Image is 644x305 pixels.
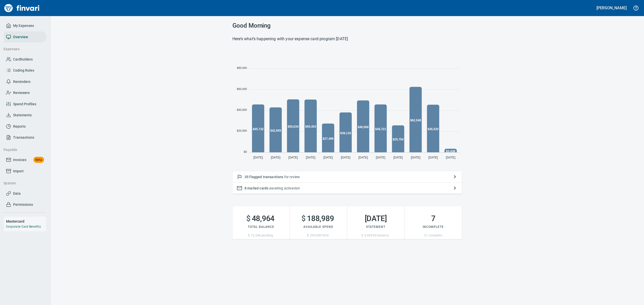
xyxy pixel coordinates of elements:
a: InvoicesBeta [4,154,46,166]
span: Transactions [13,134,34,141]
span: Beta [33,157,44,163]
span: Spend Profiles [13,101,36,107]
button: Expenses [2,44,44,54]
tspan: $80,000 [237,66,247,69]
tspan: $40,000 [237,108,247,111]
tspan: [DATE] [341,156,350,159]
tspan: [DATE] [411,156,420,159]
a: Statements [4,110,46,121]
tspan: $0 [244,150,247,153]
button: System [2,179,44,188]
span: Reports [13,123,26,130]
button: [PERSON_NAME] [595,4,628,12]
span: Invoices [13,157,26,163]
p: 21 complete [405,233,462,238]
a: Coding Rules [4,65,46,76]
span: flagged transactions [249,175,283,179]
p: awaiting activation [245,186,450,191]
a: Spend Profiles [4,98,46,110]
a: Reports [4,121,46,132]
a: Overview [4,31,46,43]
h3: Good Morning [232,22,462,29]
tspan: [DATE] [323,156,333,159]
span: Expenses [4,46,42,52]
span: Permissions [13,201,33,208]
span: mailed cards [247,186,268,190]
tspan: $60,000 [237,87,247,90]
h5: [PERSON_NAME] [596,5,627,11]
span: Incomplete [423,225,444,229]
span: Data [13,190,21,197]
tspan: [DATE] [393,156,403,159]
a: Permissions [4,199,46,210]
tspan: [DATE] [446,156,455,159]
img: Finvari [3,2,41,14]
button: Payable [2,145,44,155]
span: Payable [4,147,42,153]
button: 35 flagged transactions for review [232,171,462,183]
span: 8 [245,186,247,190]
tspan: [DATE] [376,156,385,159]
tspan: $20,000 [237,129,247,132]
p: for review [245,174,450,179]
tspan: [DATE] [306,156,315,159]
a: Reminders [4,76,46,87]
a: Reviewers [4,87,46,98]
span: Import [13,168,24,174]
tspan: [DATE] [358,156,368,159]
tspan: [DATE] [271,156,280,159]
span: Overview [13,34,28,40]
a: Transactions [4,132,46,143]
span: Coding Rules [13,67,34,74]
span: Statements [13,112,32,118]
span: Reviewers [13,90,30,96]
h6: Here’s what’s happening with your expense card program [DATE] [232,35,462,42]
a: Import [4,166,46,177]
span: 35 [245,175,249,179]
span: My Expenses [13,23,34,29]
h6: Mastercard [6,219,46,224]
tspan: [DATE] [253,156,263,159]
a: Corporate Card Benefits [6,225,41,228]
a: Data [4,188,46,199]
span: Cardholders [13,56,33,63]
a: Cardholders [4,54,46,65]
button: 8 mailed cards awaiting activation [232,183,462,194]
span: System [4,180,42,186]
a: My Expenses [4,20,46,31]
h2: 7 [405,214,462,223]
button: 7Incomplete21 complete [405,206,462,239]
span: Reminders [13,79,30,85]
tspan: [DATE] [428,156,438,159]
tspan: [DATE] [288,156,298,159]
